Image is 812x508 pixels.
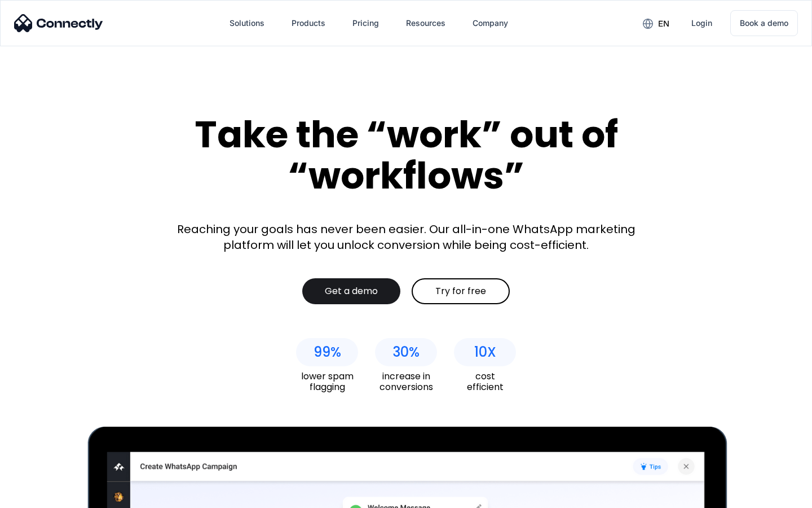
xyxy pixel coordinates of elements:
[454,371,516,392] div: cost efficient
[314,344,341,360] div: 99%
[406,15,445,31] div: Resources
[230,15,264,31] div: Solutions
[343,10,388,37] a: Pricing
[14,14,103,32] img: Connectly Logo
[412,278,510,304] a: Try for free
[296,371,358,392] div: lower spam flagging
[23,488,68,504] ul: Language list
[11,488,68,504] aside: Language selected: English
[302,278,400,304] a: Get a demo
[691,15,712,31] div: Login
[392,344,420,360] div: 30%
[152,114,660,196] div: Take the “work” out of “workflows”
[375,371,437,392] div: increase in conversions
[169,221,643,253] div: Reaching your goals has never been easier. Our all-in-one WhatsApp marketing platform will let yo...
[730,10,798,36] a: Book a demo
[658,16,669,32] div: en
[435,286,486,297] div: Try for free
[473,15,508,31] div: Company
[474,344,496,360] div: 10X
[325,286,378,297] div: Get a demo
[682,10,721,37] a: Login
[292,15,325,31] div: Products
[352,15,379,31] div: Pricing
